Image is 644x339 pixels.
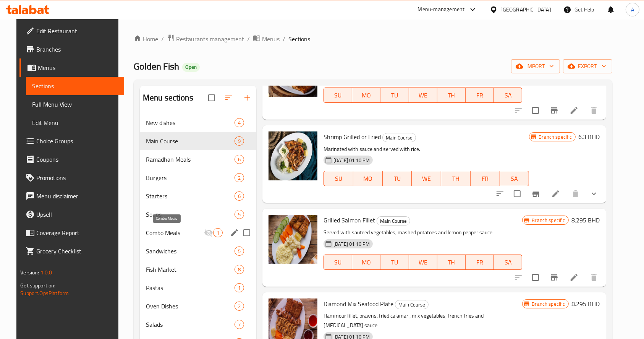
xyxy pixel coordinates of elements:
div: Starters6 [140,187,256,205]
span: Menu disclaimer [36,191,118,201]
span: Grocery Checklist [36,247,118,256]
span: FR [469,257,491,268]
span: Soups [146,210,235,219]
span: Promotions [36,173,118,182]
a: Menus [19,58,124,77]
h6: 8.295 BHD [572,215,600,225]
span: 6 [235,156,244,163]
span: SU [327,90,349,101]
button: delete [585,101,603,120]
a: Edit menu item [570,273,579,282]
div: Salads7 [140,315,256,334]
span: TH [440,257,463,268]
div: Ramadhan Meals6 [140,150,256,169]
span: MO [355,90,377,101]
button: Branch-specific-item [527,185,545,203]
button: SU [324,88,352,103]
span: Open [182,64,200,70]
button: TH [441,171,471,186]
div: Main Course [382,133,416,142]
span: Menus [262,34,280,44]
span: Grilled Salmon Fillet [324,214,375,226]
div: items [213,228,223,237]
nav: breadcrumb [134,34,612,44]
div: New dishes [146,118,235,127]
span: 2 [235,303,244,310]
a: Edit Restaurant [19,22,124,40]
span: Select to update [527,102,544,118]
a: Edit Menu [26,114,124,132]
a: Home [134,34,158,44]
div: Sandwiches5 [140,242,256,260]
span: 1.0.0 [40,268,52,277]
button: Branch-specific-item [545,268,563,287]
p: Hammour fillet, prawns, fried calamari, mix vegetables, french fries and [MEDICAL_DATA] sauce. [324,311,522,330]
span: Main Course [395,300,428,309]
span: A [631,5,634,14]
button: SU [324,171,353,186]
span: 9 [235,138,244,145]
button: TH [437,88,466,103]
span: 5 [235,248,244,255]
div: Menu-management [418,5,465,14]
div: items [235,191,244,201]
h2: Menu sections [143,92,193,104]
h6: 6.3 BHD [579,131,600,142]
a: Edit menu item [570,106,579,115]
button: TU [380,88,409,103]
a: Full Menu View [26,95,124,114]
div: items [235,320,244,329]
div: Burgers2 [140,169,256,187]
span: Branch specific [529,217,568,224]
a: Edit menu item [551,189,560,198]
button: SA [500,171,529,186]
p: Marinated with sauce and served with rice. [324,144,529,154]
div: items [235,155,244,164]
span: import [517,62,554,71]
div: items [235,173,244,182]
span: Select all sections [204,90,220,106]
span: Pastas [146,283,235,292]
span: Combo Meals [146,228,204,237]
div: [GEOGRAPHIC_DATA] [501,5,551,14]
div: items [235,118,244,127]
span: Select to update [509,186,525,202]
span: SU [327,257,349,268]
span: Salads [146,320,235,329]
button: SA [494,255,522,270]
button: WE [412,171,441,186]
span: SA [497,257,519,268]
span: Branch specific [529,300,568,308]
button: MO [353,171,383,186]
a: Support.OpsPlatform [20,288,69,298]
a: Coupons [19,150,124,169]
a: Menu disclaimer [19,187,124,205]
a: Menus [253,34,280,44]
p: Served with sauteed vegetables, mashed potatoes and lemon pepper sauce. [324,228,522,237]
button: WE [409,255,437,270]
span: TH [440,90,463,101]
span: Upsell [36,210,118,219]
div: Combo Meals1edit [140,224,256,242]
span: Main Course [377,217,410,225]
div: Main Course [395,300,429,309]
li: / [283,34,285,44]
h6: 8.295 BHD [572,298,600,309]
a: Upsell [19,205,124,224]
div: Oven Dishes [146,302,235,311]
span: 4 [235,119,244,127]
span: Select to update [527,269,544,285]
span: Edit Restaurant [36,26,118,36]
span: 8 [235,266,244,273]
button: WE [409,88,437,103]
div: Starters [146,191,235,201]
a: Sections [26,77,124,95]
button: SU [324,255,352,270]
span: Sort sections [220,89,238,107]
span: SA [497,90,519,101]
span: TH [444,173,468,184]
button: Branch-specific-item [545,101,563,120]
span: MO [355,257,377,268]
